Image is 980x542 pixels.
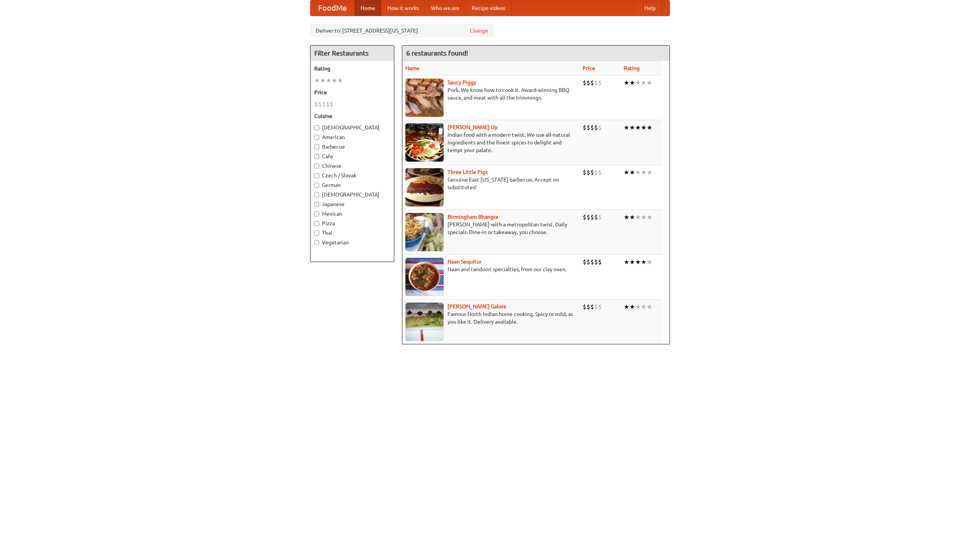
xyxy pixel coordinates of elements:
[330,100,333,108] li: $
[314,100,318,108] li: $
[647,258,652,266] li: ★
[314,211,319,216] input: Mexican
[590,79,594,87] li: $
[320,76,326,85] li: ★
[405,79,444,117] img: saucy.jpg
[583,213,586,221] li: $
[448,214,498,220] a: Birmingham Bhangra
[405,65,420,71] a: Name
[583,168,586,177] li: $
[647,79,652,87] li: ★
[448,169,488,175] a: Three Little Pigs
[310,46,394,61] h4: Filter Restaurants
[314,144,319,149] input: Barbecue
[624,65,640,71] a: Rating
[624,123,629,132] li: ★
[405,221,577,236] p: [PERSON_NAME] with a metropolitan twist. Daily specials. Dine-in or takeaway, you choose.
[314,192,319,197] input: [DEMOGRAPHIC_DATA]
[314,181,390,189] label: German
[647,168,652,177] li: ★
[425,0,465,16] a: Who we are
[314,164,319,169] input: Chinese
[318,100,322,108] li: $
[314,125,319,130] input: [DEMOGRAPHIC_DATA]
[590,213,594,221] li: $
[647,213,652,221] li: ★
[332,76,337,85] li: ★
[314,154,319,159] input: Cafe
[314,112,390,120] h5: Cuisine
[405,258,444,296] img: naansequitur.jpg
[635,168,641,177] li: ★
[641,168,647,177] li: ★
[405,213,444,251] img: bhangra.jpg
[405,86,577,102] p: Pork. We know how to cook it. Award-winning BBQ sauce, and meat with all the trimmings.
[314,135,319,140] input: American
[314,210,390,218] label: Mexican
[583,303,586,311] li: $
[598,303,602,311] li: $
[583,79,586,87] li: $
[590,168,594,177] li: $
[594,213,598,221] li: $
[405,123,444,162] img: curryup.jpg
[405,131,577,154] p: Indian food with a modern twist. We use all-natural ingredients and the finest spices to delight ...
[314,162,390,170] label: Chinese
[641,123,647,132] li: ★
[314,239,390,246] label: Vegetarian
[583,258,586,266] li: $
[465,0,511,16] a: Recipe videos
[586,168,590,177] li: $
[314,221,319,226] input: Pizza
[314,240,319,245] input: Vegetarian
[326,76,332,85] li: ★
[337,76,343,85] li: ★
[405,168,444,206] img: littlepigs.jpg
[624,79,629,87] li: ★
[594,168,598,177] li: $
[598,168,602,177] li: $
[594,79,598,87] li: $
[629,213,635,221] li: ★
[448,259,482,265] b: Naan Sequitur
[405,265,577,273] p: Naan and tandoori specialties, from our clay oven.
[586,123,590,132] li: $
[635,303,641,311] li: ★
[641,79,647,87] li: ★
[448,79,476,85] a: Saucy Piggy
[629,123,635,132] li: ★
[586,79,590,87] li: $
[629,168,635,177] li: ★
[598,258,602,266] li: $
[381,0,425,16] a: How it works
[448,303,506,309] a: [PERSON_NAME] Galore
[314,200,390,208] label: Japanese
[624,213,629,221] li: ★
[629,79,635,87] li: ★
[448,124,498,130] a: [PERSON_NAME] Up
[594,303,598,311] li: $
[322,100,326,108] li: $
[314,172,390,179] label: Czech / Slovak
[635,213,641,221] li: ★
[624,303,629,311] li: ★
[641,258,647,266] li: ★
[594,258,598,266] li: $
[586,213,590,221] li: $
[314,76,320,85] li: ★
[641,213,647,221] li: ★
[314,65,390,72] h5: Rating
[314,88,390,96] h5: Price
[586,258,590,266] li: $
[629,303,635,311] li: ★
[326,100,330,108] li: $
[405,176,577,191] p: Genuine East [US_STATE] barbecue. Accept no substitutes!
[310,24,494,38] div: Deliver to: [STREET_ADDRESS][US_STATE]
[583,123,586,132] li: $
[314,219,390,227] label: Pizza
[314,191,390,198] label: [DEMOGRAPHIC_DATA]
